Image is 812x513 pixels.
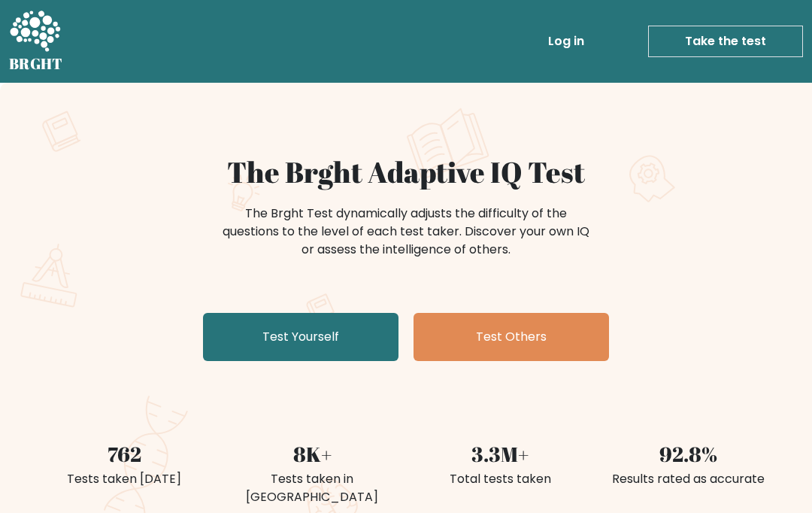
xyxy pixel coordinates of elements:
a: Test Yourself [203,313,398,361]
div: 92.8% [603,439,773,470]
div: 3.3M+ [415,439,585,470]
a: Log in [542,26,590,56]
div: 8K+ [227,439,397,470]
div: The Brght Test dynamically adjusts the difficulty of the questions to the level of each test take... [218,205,594,259]
a: BRGHT [9,6,63,77]
h5: BRGHT [9,55,63,73]
a: Test Others [414,313,609,361]
a: Take the test [648,26,803,57]
div: Total tests taken [415,470,585,488]
h1: The Brght Adaptive IQ Test [39,155,773,190]
div: 762 [39,439,209,470]
div: Tests taken in [GEOGRAPHIC_DATA] [227,470,397,506]
div: Tests taken [DATE] [39,470,209,488]
div: Results rated as accurate [603,470,773,488]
